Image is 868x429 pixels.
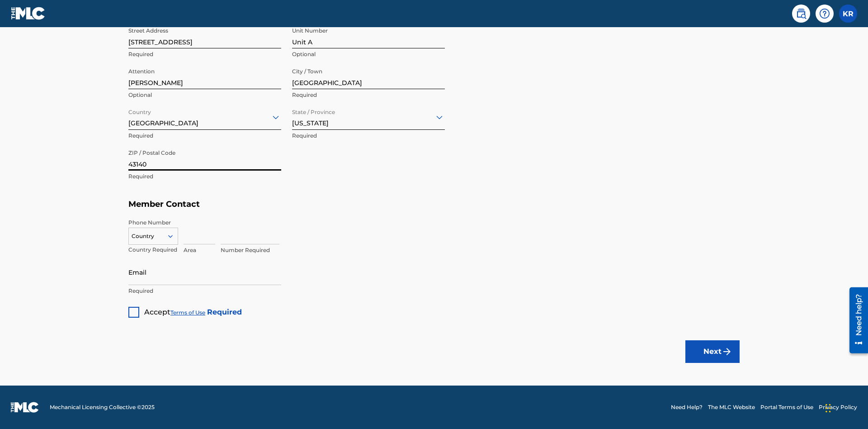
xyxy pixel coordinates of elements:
a: Need Help? [671,403,703,411]
div: [US_STATE] [292,106,445,128]
div: [GEOGRAPHIC_DATA] [128,106,281,128]
p: Required [128,132,281,140]
iframe: Resource Center [843,284,868,358]
p: Optional [128,91,281,99]
p: Required [128,287,281,295]
h5: Member Contact [128,195,740,214]
p: Required [128,172,281,181]
a: Portal Terms of Use [760,403,813,411]
div: User Menu [839,5,857,23]
a: Terms of Use [170,309,205,316]
iframe: Chat Widget [823,386,868,429]
p: Required [292,91,445,99]
span: Mechanical Licensing Collective © 2025 [50,403,155,411]
img: MLC Logo [11,7,46,20]
p: Required [128,50,281,58]
strong: Required [207,308,242,316]
img: f7272a7cc735f4ea7f67.svg [722,346,732,357]
a: The MLC Website [708,403,755,411]
label: State / Province [292,103,335,116]
img: help [819,8,830,19]
p: Area [184,246,215,254]
p: Country Required [128,246,178,254]
button: Next [685,340,740,363]
div: Drag [826,395,831,422]
a: Public Search [792,5,810,23]
span: Accept [144,308,170,316]
img: logo [11,402,39,413]
img: search [796,8,807,19]
a: Privacy Policy [819,403,857,411]
p: Optional [292,50,445,58]
p: Required [292,132,445,140]
p: Number Required [221,246,279,254]
label: Country [128,103,151,116]
div: Help [816,5,834,23]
